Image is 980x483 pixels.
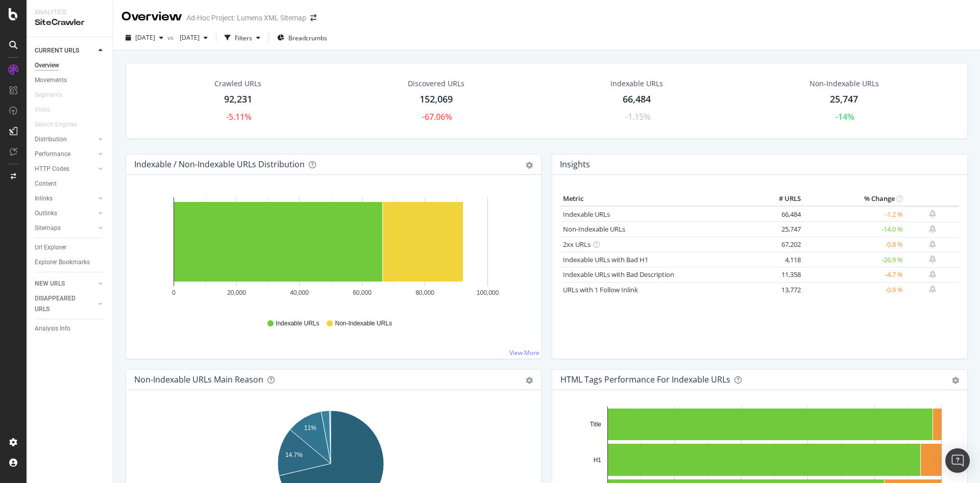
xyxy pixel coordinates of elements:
div: Indexable / Non-Indexable URLs Distribution [134,159,305,169]
a: Visits [35,105,60,115]
text: 40,000 [290,289,309,296]
td: -14.0 % [803,222,905,237]
div: Non-Indexable URLs [810,79,879,89]
a: Url Explorer [35,242,106,253]
text: 80,000 [415,289,434,296]
div: bell-plus [929,240,936,248]
a: Performance [35,149,95,160]
td: -0.8 % [803,237,905,252]
button: [DATE] [121,30,167,46]
td: -4.7 % [803,267,905,283]
text: 14.7% [285,451,303,459]
a: View More [509,348,540,357]
text: 20,000 [227,289,246,296]
span: Breadcrumbs [288,34,327,42]
div: Analytics [35,8,105,17]
th: # URLS [763,191,803,207]
td: -26.9 % [803,252,905,267]
div: Segments [35,90,62,100]
td: 25,747 [763,222,803,237]
div: Visits [35,105,50,115]
text: Title [590,421,602,428]
div: SiteCrawler [35,17,105,29]
td: -0.9 % [803,282,905,297]
div: Inlinks [35,193,53,204]
span: 2025 Jul. 3rd [176,33,200,42]
td: 11,358 [763,267,803,283]
div: Overview [121,8,182,26]
div: -5.11% [226,111,252,123]
text: 100,000 [477,289,499,296]
a: CURRENT URLS [35,45,95,56]
td: 13,772 [763,282,803,297]
button: Breadcrumbs [273,30,331,46]
th: Metric [560,191,763,207]
a: NEW URLS [35,278,95,289]
div: -14% [836,111,854,123]
div: Performance [35,149,70,160]
text: 11% [304,424,316,431]
a: Outlinks [35,208,95,219]
span: vs [167,33,176,42]
div: bell-plus [929,225,936,233]
button: [DATE] [176,30,212,46]
div: -1.15% [625,111,651,123]
div: 66,484 [623,93,651,106]
div: -67.06% [422,111,452,123]
div: arrow-right-arrow-left [310,14,316,21]
span: Non-Indexable URLs [335,319,391,328]
a: URLs with 1 Follow Inlink [563,285,638,294]
div: Content [35,179,57,189]
div: CURRENT URLS [35,45,79,56]
td: 67,202 [763,237,803,252]
div: Crawled URLs [214,79,261,89]
div: Url Explorer [35,242,66,253]
div: DISAPPEARED URLS [35,293,86,315]
div: Distribution [35,134,67,145]
td: -1.2 % [803,206,905,222]
div: 152,069 [420,93,453,106]
a: Overview [35,60,106,71]
h4: Insights [560,158,590,171]
text: 0 [172,289,176,296]
a: Distribution [35,134,95,145]
div: Open Intercom Messenger [945,448,970,473]
a: Analysis Info [35,323,106,334]
td: 66,484 [763,206,803,222]
div: 92,231 [224,93,252,106]
div: bell-plus [929,210,936,218]
div: Explorer Bookmarks [35,257,90,268]
div: bell-plus [929,270,936,278]
div: Non-Indexable URLs Main Reason [134,374,263,385]
a: Inlinks [35,193,95,204]
th: % Change [803,191,905,207]
div: Discovered URLs [408,79,464,89]
span: Indexable URLs [276,319,319,328]
a: Indexable URLs with Bad H1 [563,255,648,264]
a: Search Engines [35,119,87,130]
text: 60,000 [353,289,372,296]
a: Content [35,179,106,189]
div: Filters [235,34,252,42]
div: Overview [35,60,59,71]
a: DISAPPEARED URLS [35,293,95,315]
div: Sitemaps [35,223,61,234]
a: HTTP Codes [35,164,95,174]
div: Outlinks [35,208,57,219]
td: 4,118 [763,252,803,267]
div: Ad-Hoc Project: Lumens XML Sitemap [186,13,306,23]
div: Analysis Info [35,323,70,334]
text: H1 [594,456,602,464]
span: 2025 Sep. 12th [135,33,155,42]
div: HTTP Codes [35,164,69,174]
a: Indexable URLs [563,210,610,219]
div: 25,747 [830,93,858,106]
a: Segments [35,90,72,100]
div: HTML Tags Performance for Indexable URLs [560,374,730,385]
a: 2xx URLs [563,240,591,249]
button: Filters [220,30,264,46]
div: gear [952,377,959,384]
svg: A chart. [134,191,527,310]
a: Indexable URLs with Bad Description [563,270,674,279]
div: bell-plus [929,255,936,263]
